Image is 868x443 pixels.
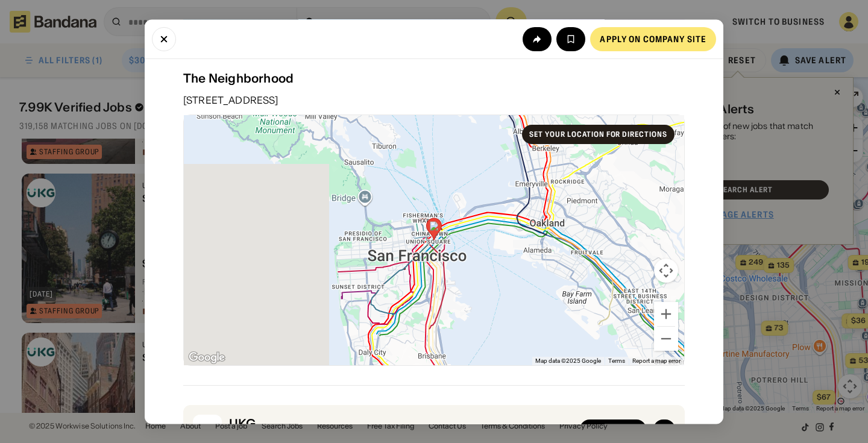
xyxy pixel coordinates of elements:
[654,327,678,351] button: Zoom out
[183,72,685,86] div: The Neighborhood
[608,358,625,365] a: Terms (opens in new tab)
[152,27,176,51] button: Close
[187,350,227,366] a: Open this area in Google Maps (opens a new window)
[529,131,667,139] div: Set your location for directions
[632,358,681,365] a: Report a map error
[654,303,678,327] button: Zoom in
[600,34,706,43] div: Apply on company site
[187,350,227,366] img: Google
[229,416,573,431] div: UKG
[183,96,685,105] div: [STREET_ADDRESS]
[535,358,601,365] span: Map data ©2025 Google
[654,259,678,283] button: Map camera controls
